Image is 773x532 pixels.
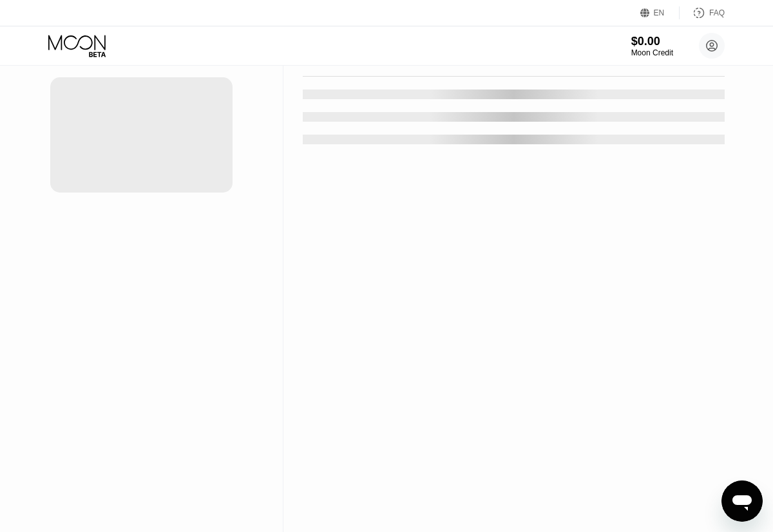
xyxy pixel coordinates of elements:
div: $0.00Moon Credit [631,35,673,57]
iframe: Button to launch messaging window [721,480,763,522]
div: $0.00 [631,35,673,48]
div: EN [640,6,680,19]
div: Moon Credit [631,48,673,57]
div: EN [654,8,665,17]
div: FAQ [709,8,725,17]
div: FAQ [680,6,725,19]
